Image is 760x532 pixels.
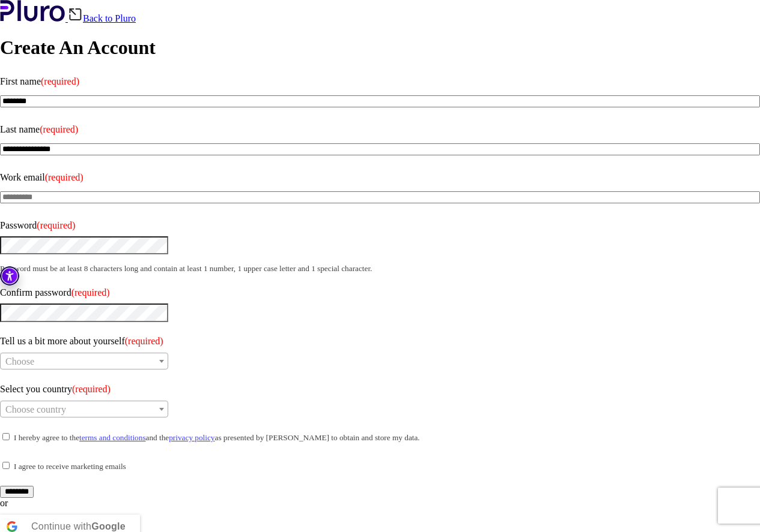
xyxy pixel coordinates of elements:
input: I hereby agree to theterms and conditionsand theprivacy policyas presented by [PERSON_NAME] to ob... [2,433,10,440]
a: privacy policy [169,433,214,442]
small: I hereby agree to the and the as presented by [PERSON_NAME] to obtain and store my data. [14,433,420,442]
input: I agree to receive marketing emails [2,462,10,469]
span: (required) [72,384,111,394]
span: (required) [41,76,79,86]
span: (required) [71,287,110,297]
b: Google [91,521,126,531]
span: (required) [45,172,84,182]
span: Choose country [5,404,66,414]
span: (required) [40,124,78,134]
a: Back to Pluro [68,13,136,23]
small: I agree to receive marketing emails [14,462,126,471]
span: (required) [37,220,75,230]
a: terms and conditions [79,433,146,442]
span: Choose [5,356,34,366]
img: Back icon [68,7,83,22]
span: (required) [125,336,163,346]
